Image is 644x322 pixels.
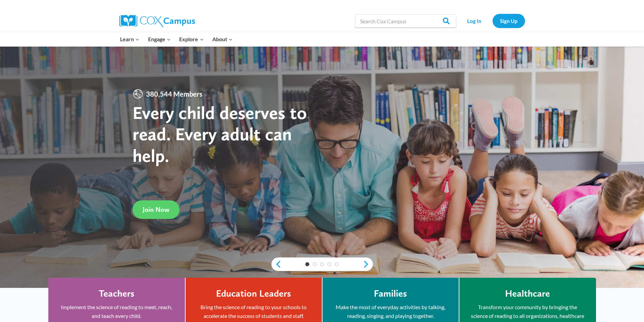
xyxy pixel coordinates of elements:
[374,288,407,299] h4: Families
[313,262,317,266] a: 2
[460,14,525,28] nav: Secondary Navigation
[333,303,449,320] p: Make the most of everyday activities by talking, reading, singing, and playing together.
[196,303,312,320] p: Bring the science of reading to your schools to accelerate the success of students and staff.
[335,262,339,266] a: 5
[460,14,489,28] a: Log In
[493,14,525,28] a: Sign Up
[320,262,324,266] a: 3
[216,288,291,299] h4: Education Leaders
[58,303,175,320] p: Implement the science of reading to meet, reach, and teach every child.
[363,260,373,268] a: next
[119,15,195,27] img: Cox Campus
[505,288,550,299] h4: Healthcare
[355,14,456,28] input: Search Cox Campus
[143,89,205,99] span: 380,544 Members
[143,205,169,214] span: Join Now
[120,35,139,44] span: Learn
[148,35,171,44] span: Engage
[116,32,237,46] nav: Primary Navigation
[271,257,373,271] div: content slider buttons
[99,288,135,299] h4: Teachers
[305,262,309,266] a: 1
[271,260,282,268] a: previous
[212,35,233,44] span: About
[327,262,331,266] a: 4
[133,102,307,166] strong: Every child deserves to read. Every adult can help.
[179,35,204,44] span: Explore
[133,200,180,219] a: Join Now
